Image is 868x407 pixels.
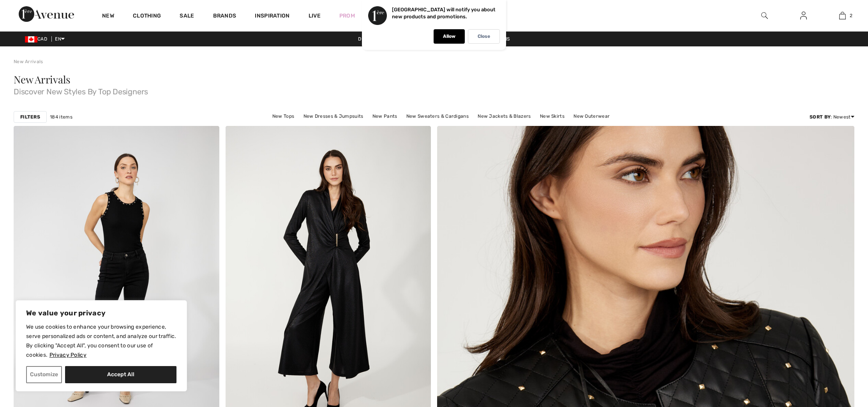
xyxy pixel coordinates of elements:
img: search the website [761,11,768,20]
button: Customize [26,366,62,383]
span: New Arrivals [14,73,70,86]
a: New Arrivals [14,59,43,64]
a: New Dresses & Jumpsuits [300,111,367,121]
span: Discover New Styles By Top Designers [14,85,854,96]
a: New Pants [369,111,401,121]
button: Accept All [65,366,176,383]
p: [GEOGRAPHIC_DATA] will notify you about new products and promotions. [392,7,496,19]
a: Sale [180,12,194,21]
p: Close [478,34,490,39]
a: New Sweaters & Cardigans [402,111,473,121]
a: Prom [339,12,355,20]
a: New Jackets & Blazers [474,111,535,121]
img: 1ère Avenue [19,6,74,22]
a: New Skirts [536,111,568,121]
a: Clothing [133,12,161,21]
a: Live [309,12,321,20]
strong: Filters [20,113,40,120]
p: We use cookies to enhance your browsing experience, serve personalized ads or content, and analyz... [26,322,176,360]
img: My Bag [839,11,846,20]
a: Privacy Policy [49,351,87,359]
img: My Info [800,11,807,20]
a: New [102,12,114,21]
a: Sign In [794,11,813,21]
span: Inspiration [255,12,289,21]
div: We value your privacy [16,300,187,391]
span: CAD [25,36,50,42]
a: New Tops [268,111,298,121]
a: 2 [823,11,861,20]
img: Canadian Dollar [25,36,37,42]
p: Allow [443,34,455,39]
span: 2 [850,12,852,19]
span: EN [55,36,65,42]
p: We value your privacy [26,308,176,318]
strong: Sort By [810,114,831,120]
span: 184 items [50,113,72,120]
a: New Outerwear [570,111,614,121]
a: Brands [213,12,236,21]
div: : Newest [810,113,854,120]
